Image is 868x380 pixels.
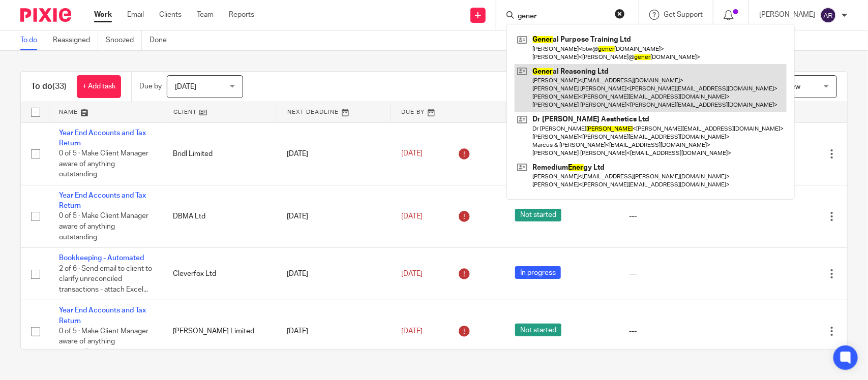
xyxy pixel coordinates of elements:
[127,10,144,20] a: Email
[163,300,277,363] td: [PERSON_NAME] Limited
[277,122,391,185] td: [DATE]
[59,192,146,209] a: Year End Accounts and Tax Return
[401,150,423,157] span: [DATE]
[59,265,152,293] span: 2 of 6 · Send email to client to clarify unreconciled transactions - attach Excel...
[277,300,391,363] td: [DATE]
[515,266,561,279] span: In progress
[77,75,121,98] a: + Add task
[94,10,112,20] a: Work
[20,8,71,22] img: Pixie
[149,30,174,50] a: Done
[59,150,148,178] span: 0 of 5 · Make Client Manager aware of anything outstanding
[277,185,391,247] td: [DATE]
[53,30,98,50] a: Reassigned
[664,11,703,18] span: Get Support
[629,326,723,336] div: ---
[139,81,162,91] p: Due by
[517,12,608,21] input: Search
[629,211,723,221] div: ---
[59,130,146,147] a: Year End Accounts and Tax Return
[277,248,391,300] td: [DATE]
[515,209,561,221] span: Not started
[163,122,277,185] td: Bridl Limited
[159,10,182,20] a: Clients
[59,328,148,356] span: 0 of 5 · Make Client Manager aware of anything outstanding
[401,270,423,277] span: [DATE]
[31,81,67,92] h1: To do
[163,185,277,247] td: DBMA Ltd
[59,255,144,262] a: Bookkeeping - Automated
[401,328,423,335] span: [DATE]
[629,269,723,279] div: ---
[615,9,625,19] button: Clear
[759,10,815,20] p: [PERSON_NAME]
[59,213,148,241] span: 0 of 5 · Make Client Manager aware of anything outstanding
[163,248,277,300] td: Cleverfox Ltd
[52,82,67,90] span: (33)
[106,30,142,50] a: Snoozed
[197,10,214,20] a: Team
[20,30,45,50] a: To do
[175,83,196,90] span: [DATE]
[515,324,561,336] span: Not started
[59,307,146,324] a: Year End Accounts and Tax Return
[229,10,254,20] a: Reports
[820,7,836,23] img: svg%3E
[401,213,423,220] span: [DATE]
